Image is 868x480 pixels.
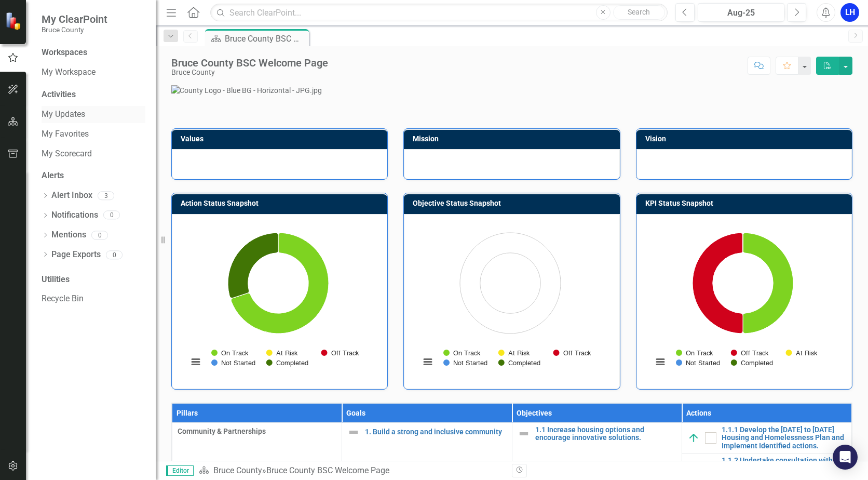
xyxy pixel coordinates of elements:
[413,135,614,143] h3: Mission
[833,445,858,470] div: Open Intercom Messenger
[722,426,846,450] a: 1.1.1 Develop the [DATE] to [DATE] Housing and Homelessness Plan and Implement Identified actions.
[178,426,336,436] span: Community & Partnerships
[231,233,329,334] path: On Track, 7.
[181,199,382,207] h3: Action Status Snapshot
[91,231,108,239] div: 0
[415,222,608,378] div: Chart. Highcharts interactive chart.
[42,128,145,140] a: My Favorites
[443,359,487,367] button: Show Not Started
[443,349,481,357] button: Show On Track
[171,69,328,76] div: Bruce County
[786,349,817,357] button: Show At Risk
[42,66,145,78] a: My Workspace
[421,355,435,369] button: View chart menu, Chart
[199,465,504,477] div: »
[213,465,262,475] a: Bruce County
[676,359,720,367] button: Show Not Started
[266,349,297,357] button: Show At Risk
[628,8,650,16] span: Search
[840,3,859,22] button: LH
[647,222,838,378] svg: Interactive chart
[693,233,743,334] path: Off Track, 2.
[413,199,614,207] h3: Objective Status Snapshot
[42,170,145,182] div: Alerts
[347,426,360,438] img: Not Defined
[166,465,194,476] span: Editor
[682,422,851,453] td: Double-Click to Edit Right Click for Context Menu
[42,13,107,25] span: My ClearPoint
[653,355,668,369] button: View chart menu, Chart
[518,428,530,440] img: Not Defined
[188,355,203,369] button: View chart menu, Chart
[5,12,23,30] img: ClearPoint Strategy
[181,135,382,143] h3: Values
[51,249,101,261] a: Page Exports
[106,250,123,259] div: 0
[645,199,847,207] h3: KPI Status Snapshot
[365,428,506,436] a: 1. Build a strong and inclusive community
[645,135,847,143] h3: Vision
[51,190,92,202] a: Alert Inbox
[498,349,530,357] button: Show At Risk
[266,359,308,367] button: Show Completed
[647,222,841,378] div: Chart. Highcharts interactive chart.
[42,274,145,286] div: Utilities
[42,89,145,101] div: Activities
[210,4,668,22] input: Search ClearPoint...
[266,465,389,475] div: Bruce County BSC Welcome Page
[183,222,376,378] div: Chart. Highcharts interactive chart.
[613,5,665,20] button: Search
[42,148,145,160] a: My Scorecard
[731,349,768,357] button: Show Off Track
[676,349,713,357] button: Show On Track
[687,432,700,444] img: On Track
[701,7,781,19] div: Aug-25
[51,209,98,221] a: Notifications
[42,25,107,34] small: Bruce County
[171,57,328,69] div: Bruce County BSC Welcome Page
[42,47,87,59] div: Workspaces
[535,426,676,442] a: 1.1 Increase housing options and encourage innovative solutions.
[321,349,358,357] button: Show Off Track
[698,3,784,22] button: Aug-25
[51,229,86,241] a: Mentions
[211,349,249,357] button: Show On Track
[230,292,250,299] path: Not Started , 0.
[553,349,590,357] button: Show Off Track
[743,233,793,334] path: On Track, 2.
[228,233,278,298] path: Completed, 3.
[415,222,606,378] svg: Interactive chart
[42,109,145,121] a: My Updates
[98,191,114,200] div: 3
[731,359,773,367] button: Show Completed
[103,211,120,220] div: 0
[498,359,540,367] button: Show Completed
[225,32,306,45] div: Bruce County BSC Welcome Page
[211,359,255,367] button: Show Not Started
[171,85,852,96] img: County Logo - Blue BG - Horizontal - JPG.jpg
[42,293,145,305] a: Recycle Bin
[183,222,374,378] svg: Interactive chart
